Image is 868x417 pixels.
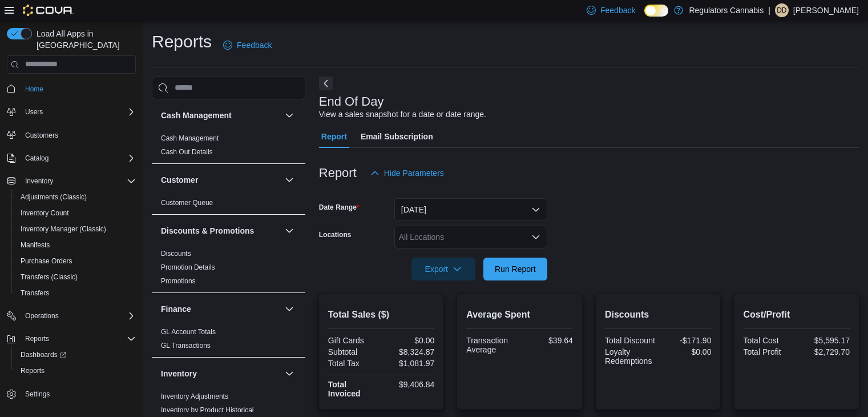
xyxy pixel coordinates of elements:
[321,125,347,148] span: Report
[282,109,296,122] button: Cash Management
[161,276,196,286] span: Promotions
[21,151,53,165] button: Catalog
[644,17,645,17] span: Dark Mode
[328,347,379,356] div: Subtotal
[411,258,475,280] button: Export
[605,308,712,322] h2: Discounts
[161,277,196,285] a: Promotions
[319,166,357,180] h3: Report
[21,129,63,142] a: Customers
[161,263,215,272] span: Promotion Details
[2,331,140,347] button: Reports
[495,263,536,275] span: Run Report
[161,225,254,236] h3: Discounts & Promotions
[21,332,54,346] button: Reports
[282,224,296,238] button: Discounts & Promotions
[21,387,136,401] span: Settings
[483,258,547,280] button: Run Report
[282,302,296,316] button: Finance
[23,5,74,16] img: Cova
[16,222,136,236] span: Inventory Manager (Classic)
[161,392,228,400] a: Inventory Adjustments
[21,332,136,346] span: Reports
[11,221,140,237] button: Inventory Manager (Classic)
[16,206,74,220] a: Inventory Count
[16,190,136,204] span: Adjustments (Classic)
[282,173,296,187] button: Customer
[161,327,216,336] span: GL Account Totals
[25,311,59,320] span: Operations
[16,286,136,300] span: Transfers
[777,3,786,17] span: DD
[11,363,140,379] button: Reports
[21,174,136,188] span: Inventory
[799,347,850,356] div: $2,729.70
[21,366,45,375] span: Reports
[21,240,50,250] span: Manifests
[793,3,859,17] p: [PERSON_NAME]
[319,77,333,90] button: Next
[600,5,635,16] span: Feedback
[16,348,136,362] span: Dashboards
[237,39,272,51] span: Feedback
[16,270,82,284] a: Transfers (Classic)
[152,131,305,163] div: Cash Management
[743,347,794,356] div: Total Profit
[161,368,197,379] h3: Inventory
[466,336,517,354] div: Transaction Average
[21,309,63,323] button: Operations
[21,288,49,298] span: Transfers
[21,105,47,119] button: Users
[743,308,850,322] h2: Cost/Profit
[161,147,213,157] span: Cash Out Details
[328,308,435,322] h2: Total Sales ($)
[319,95,384,109] h3: End Of Day
[16,286,54,300] a: Transfers
[161,263,215,271] a: Promotion Details
[161,134,219,143] span: Cash Management
[383,359,434,368] div: $1,081.97
[319,203,360,212] label: Date Range
[21,387,54,401] a: Settings
[21,105,136,119] span: Users
[2,386,140,402] button: Settings
[21,256,72,266] span: Purchase Orders
[161,406,254,415] span: Inventory by Product Historical
[605,347,656,366] div: Loyalty Redemptions
[21,128,136,142] span: Customers
[328,359,379,368] div: Total Tax
[161,174,280,186] button: Customer
[522,336,573,345] div: $39.64
[11,347,140,363] a: Dashboards
[16,238,136,252] span: Manifests
[21,309,136,323] span: Operations
[25,107,43,117] span: Users
[161,250,191,258] a: Discounts
[16,254,136,268] span: Purchase Orders
[319,109,486,121] div: View a sales snapshot for a date or date range.
[21,224,106,234] span: Inventory Manager (Classic)
[743,336,794,345] div: Total Cost
[11,189,140,205] button: Adjustments (Classic)
[161,303,280,315] button: Finance
[418,258,469,280] span: Export
[16,364,49,378] a: Reports
[25,390,50,399] span: Settings
[161,148,213,156] a: Cash Out Details
[319,230,352,239] label: Locations
[2,150,140,166] button: Catalog
[152,325,305,357] div: Finance
[161,342,211,350] a: GL Transactions
[161,199,213,207] a: Customer Queue
[383,347,434,356] div: $8,324.87
[161,174,198,186] h3: Customer
[161,110,280,121] button: Cash Management
[11,269,140,285] button: Transfers (Classic)
[660,347,711,356] div: $0.00
[768,3,770,17] p: |
[161,225,280,236] button: Discounts & Promotions
[16,238,54,252] a: Manifests
[361,125,433,148] span: Email Subscription
[2,173,140,189] button: Inventory
[660,336,711,345] div: -$171.90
